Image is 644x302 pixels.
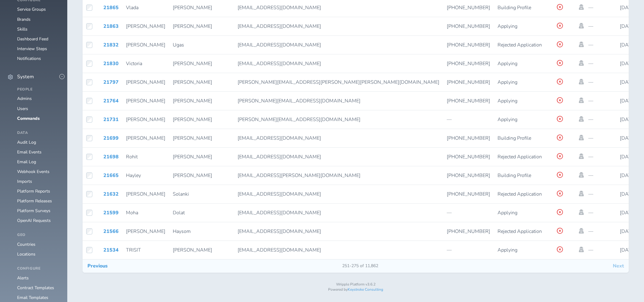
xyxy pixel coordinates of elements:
span: [PERSON_NAME] [126,135,165,142]
p: — [588,117,613,122]
a: 21534 [103,247,119,253]
span: Rejected Application [498,228,542,235]
p: — [588,229,613,234]
p: — [588,191,613,197]
a: 21832 [103,42,119,48]
span: [EMAIL_ADDRESS][DOMAIN_NAME] [238,228,321,235]
span: Applying [498,116,517,123]
span: [EMAIL_ADDRESS][DOMAIN_NAME] [238,42,321,48]
a: Email Log [17,159,36,165]
span: [EMAIL_ADDRESS][DOMAIN_NAME] [238,23,321,30]
span: [PERSON_NAME] [126,79,165,86]
a: Locations [17,251,35,257]
span: Rohit [126,153,138,160]
span: [PERSON_NAME] [126,42,165,48]
a: 21830 [103,60,119,67]
a: Service Groups [17,6,46,12]
p: — [588,247,613,253]
p: — [588,98,613,104]
a: 21632 [103,191,119,197]
span: [PHONE_NUMBER] [447,191,490,197]
span: [PHONE_NUMBER] [447,228,490,235]
span: [PERSON_NAME][EMAIL_ADDRESS][DOMAIN_NAME] [238,116,361,123]
p: Powered by [83,288,629,292]
a: Email Templates [17,295,48,300]
span: Applying [498,209,517,216]
span: [PERSON_NAME] [173,116,212,123]
span: [PERSON_NAME] [173,23,212,30]
a: Brands [17,17,31,22]
span: [PERSON_NAME] [173,98,212,104]
span: Ugas [173,42,184,48]
span: [EMAIL_ADDRESS][DOMAIN_NAME] [238,191,321,197]
span: Building Profile [498,172,531,179]
a: 21797 [103,79,119,86]
a: 21731 [103,116,119,123]
span: 251-275 of 11,862 [337,263,383,268]
a: Keystroke Consulting [348,287,383,292]
span: Applying [498,23,517,30]
span: [PHONE_NUMBER] [447,153,490,160]
span: Dolat [173,209,185,216]
span: [EMAIL_ADDRESS][DOMAIN_NAME] [238,135,321,142]
a: 21665 [103,172,119,179]
a: Impersonate [578,23,585,28]
span: Rejected Application [498,153,542,160]
a: Alerts [17,275,29,281]
span: Applying [498,60,517,67]
span: TRISIT [126,247,141,253]
a: Email Events [17,149,42,155]
a: Impersonate [578,228,585,234]
span: [EMAIL_ADDRESS][DOMAIN_NAME] [238,153,321,160]
a: Impersonate [578,42,585,47]
a: OpenAI Requests [17,218,51,223]
span: [PHONE_NUMBER] [447,135,490,142]
a: Impersonate [578,116,585,122]
a: Dashboard Feed [17,36,48,42]
p: — [588,5,613,10]
a: Admins [17,96,32,101]
span: [PHONE_NUMBER] [447,42,490,48]
a: 21698 [103,153,119,160]
span: Building Profile [498,135,531,142]
span: [PHONE_NUMBER] [447,4,490,11]
a: Impersonate [578,98,585,103]
a: Impersonate [578,191,585,196]
p: — [588,154,613,160]
a: Impersonate [578,209,585,215]
p: — [588,61,613,66]
span: [PERSON_NAME] [126,98,165,104]
h4: Data [17,131,60,135]
a: 21764 [103,98,119,104]
p: Wripple Platform v3.6.2 [83,282,629,287]
span: [PERSON_NAME] [173,172,212,179]
a: Commands [17,116,40,121]
span: [EMAIL_ADDRESS][DOMAIN_NAME] [238,247,321,253]
span: [PERSON_NAME] [126,191,165,197]
span: Victoria [126,60,142,67]
span: [PHONE_NUMBER] [447,60,490,67]
span: [PERSON_NAME][EMAIL_ADDRESS][PERSON_NAME][PERSON_NAME][DOMAIN_NAME] [238,79,439,86]
a: Impersonate [578,172,585,178]
span: [PHONE_NUMBER] [447,23,490,30]
a: Impersonate [578,79,585,84]
a: 21699 [103,135,119,142]
p: — [588,42,613,48]
p: — [588,173,613,178]
span: [PERSON_NAME] [173,153,212,160]
span: [PERSON_NAME][EMAIL_ADDRESS][DOMAIN_NAME] [238,98,361,104]
span: Moha [126,209,138,216]
a: Users [17,106,28,112]
a: Impersonate [578,153,585,159]
span: Applying [498,98,517,104]
p: — [447,117,490,122]
a: Impersonate [578,135,585,140]
p: — [588,24,613,29]
span: Applying [498,247,517,253]
a: Impersonate [578,247,585,252]
span: [EMAIL_ADDRESS][PERSON_NAME][DOMAIN_NAME] [238,172,361,179]
a: Impersonate [578,60,585,66]
span: Applying [498,79,517,86]
span: System [17,74,34,79]
a: Notifications [17,56,41,61]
